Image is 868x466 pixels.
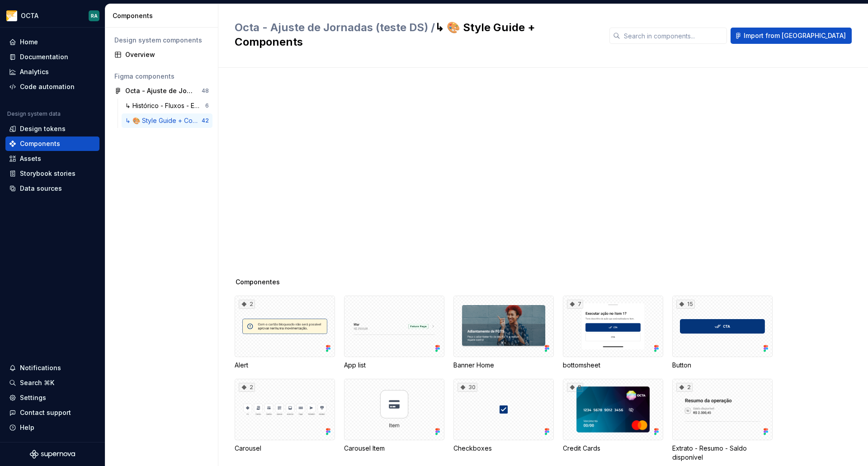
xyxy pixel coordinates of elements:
div: 2Extrato - Resumo - Saldo disponível [672,379,773,462]
div: 2 [239,383,255,392]
div: Storybook stories [20,169,75,178]
div: 2 [239,300,255,309]
div: 7 [567,300,583,309]
button: Contact support [5,405,99,420]
div: 2Alert [235,296,335,370]
div: RA [91,12,98,19]
div: Figma components [114,72,209,81]
button: Import from [GEOGRAPHIC_DATA] [731,28,852,44]
button: Notifications [5,361,99,375]
button: OCTARA [2,6,103,25]
a: Overview [111,47,212,62]
div: 8 [567,383,583,392]
div: Assets [20,154,41,163]
div: Alert [235,361,335,370]
a: ↳ Histórico - Fluxos - Esboços - V16 [122,99,212,113]
div: Analytics [20,67,49,76]
a: Data sources [5,181,99,196]
span: Componentes [236,278,280,287]
span: Octa - Ajuste de Jornadas (teste DS) / [235,21,435,34]
div: 8Credit Cards [563,379,663,462]
a: Assets [5,151,99,166]
div: 6 [205,102,209,109]
div: Carousel Item [344,444,444,453]
a: Documentation [5,50,99,64]
img: bf57eda1-e70d-405f-8799-6995c3035d87.png [6,10,17,21]
div: Search ⌘K [20,378,54,387]
a: Components [5,137,99,151]
div: 2Carousel [235,379,335,462]
div: Checkboxes [453,444,554,453]
div: Banner Home [453,296,554,370]
button: Help [5,420,99,435]
div: Design system components [114,36,209,45]
div: 15 [676,300,695,309]
div: 42 [202,117,209,124]
div: Data sources [20,184,62,193]
a: Octa - Ajuste de Jornadas (teste DS)48 [111,84,212,98]
div: 7bottomsheet [563,296,663,370]
div: Octa - Ajuste de Jornadas (teste DS) [125,86,193,95]
a: Storybook stories [5,166,99,181]
div: Help [20,423,34,432]
div: ↳ Histórico - Fluxos - Esboços - V1 [125,101,205,110]
div: Overview [125,50,209,59]
div: Documentation [20,52,68,61]
a: Home [5,35,99,49]
div: 30 [458,383,477,392]
div: Home [20,38,38,47]
div: OCTA [21,11,38,20]
div: Carousel [235,444,335,453]
div: Design tokens [20,124,66,133]
div: App list [344,361,444,370]
div: Components [20,139,60,148]
div: Notifications [20,363,61,372]
div: Contact support [20,408,71,417]
div: 15Button [672,296,773,370]
div: Button [672,361,773,370]
a: Settings [5,391,99,405]
div: 2 [676,383,693,392]
div: Settings [20,393,46,402]
div: Extrato - Resumo - Saldo disponível [672,444,773,462]
a: ↳ 🎨 Style Guide + Components42 [122,113,212,128]
span: Import from [GEOGRAPHIC_DATA] [744,31,846,40]
div: Design system data [7,110,61,118]
div: 30Checkboxes [453,379,554,462]
h2: ↳ 🎨 Style Guide + Components [235,20,599,49]
svg: Supernova Logo [30,450,75,459]
div: ↳ 🎨 Style Guide + Components [125,116,202,125]
div: Credit Cards [563,444,663,453]
button: Search ⌘K [5,376,99,390]
a: Design tokens [5,122,99,136]
div: App list [344,296,444,370]
div: Code automation [20,82,75,91]
div: Carousel Item [344,379,444,462]
div: bottomsheet [563,361,663,370]
a: Analytics [5,65,99,79]
input: Search in components... [620,28,727,44]
div: Banner Home [453,361,554,370]
div: Components [113,11,214,20]
div: 48 [202,87,209,94]
a: Code automation [5,80,99,94]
